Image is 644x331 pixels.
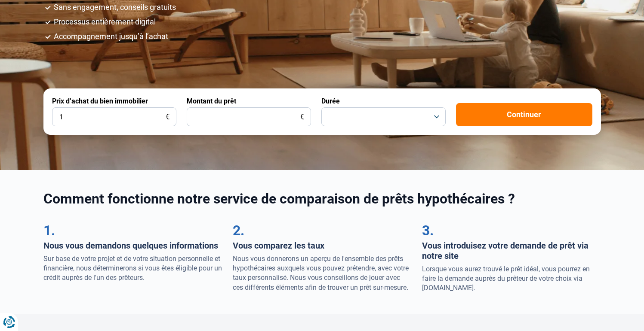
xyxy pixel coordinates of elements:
p: Sur base de votre projet et de votre situation personnelle et financière, nous déterminerons si v... [43,254,222,283]
span: € [166,113,169,121]
span: € [300,113,304,121]
h3: Nous vous demandons quelques informations [43,240,222,251]
li: Accompagnement jusqu’à l’achat [54,33,601,40]
li: Sans engagement, conseils gratuits [54,3,601,11]
p: Nous vous donnerons un aperçu de l'ensemble des prêts hypothécaires auxquels vous pouvez prétendr... [233,254,412,293]
span: 3. [422,222,434,239]
h3: Vous introduisez votre demande de prêt via notre site [422,240,601,261]
span: 1. [43,222,55,239]
label: Durée [321,97,340,105]
li: Processus entièrement digital [54,18,601,26]
h3: Vous comparez les taux [233,240,412,251]
span: 2. [233,222,244,239]
label: Montant du prêt [187,97,236,105]
p: Lorsque vous aurez trouvé le prêt idéal, vous pourrez en faire la demande auprès du prêteur de vo... [422,264,601,293]
button: Continuer [456,103,592,126]
label: Prix d’achat du bien immobilier [52,97,148,105]
h2: Comment fonctionne notre service de comparaison de prêts hypothécaires ? [43,191,601,207]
